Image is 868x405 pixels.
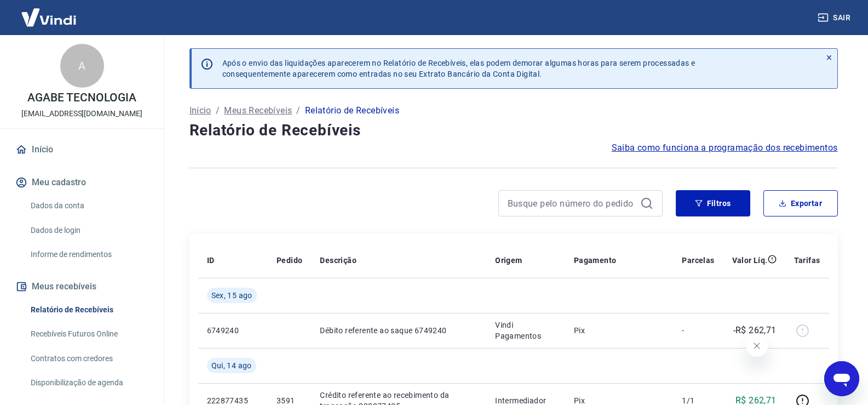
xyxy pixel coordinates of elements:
[21,108,142,119] p: [EMAIL_ADDRESS][DOMAIN_NAME]
[13,138,151,162] a: Início
[207,255,215,266] p: ID
[676,190,750,216] button: Filtros
[26,323,151,345] a: Recebíveis Futuros Online
[13,275,151,299] button: Meus recebíveis
[26,299,151,321] a: Relatório de Recebíveis
[320,255,357,266] p: Descrição
[682,325,714,336] p: -
[222,58,695,79] p: Após o envio das liquidações aparecerem no Relatório de Recebíveis, elas podem demorar algumas ho...
[26,347,151,370] a: Contratos com credores
[296,104,300,117] p: /
[13,170,151,195] button: Meu cadastro
[508,195,636,212] input: Busque pelo número do pedido
[320,325,478,336] p: Débito referente ao saque 6749240
[495,255,522,266] p: Origem
[824,361,859,396] iframe: Botão para abrir a janela de mensagens
[612,141,838,155] a: Saiba como funciona a programação dos recebimentos
[60,44,104,88] div: A
[26,195,151,217] a: Dados da conta
[277,255,302,266] p: Pedido
[733,324,777,337] p: -R$ 262,71
[27,92,136,104] p: AGABE TECNOLOGIA
[189,119,838,141] h4: Relatório de Recebíveis
[682,255,714,266] p: Parcelas
[7,8,92,16] span: Olá! Precisa de ajuda?
[305,104,399,117] p: Relatório de Recebíveis
[763,190,838,216] button: Exportar
[211,360,252,371] span: Qui, 14 ago
[794,255,820,266] p: Tarifas
[211,290,252,301] span: Sex, 15 ago
[746,335,768,357] iframe: Fechar mensagem
[26,243,151,266] a: Informe de rendimentos
[207,325,259,336] p: 6749240
[26,372,151,394] a: Disponibilização de agenda
[574,325,665,336] p: Pix
[13,1,84,34] img: Vindi
[732,255,768,266] p: Valor Líq.
[495,320,556,341] p: Vindi Pagamentos
[574,255,617,266] p: Pagamento
[26,219,151,242] a: Dados de login
[815,8,855,28] button: Sair
[216,104,220,117] p: /
[224,104,292,117] a: Meus Recebíveis
[189,104,211,117] a: Início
